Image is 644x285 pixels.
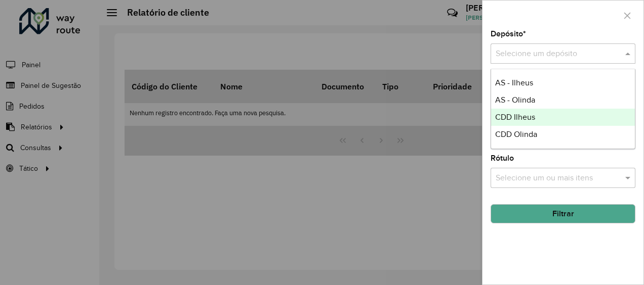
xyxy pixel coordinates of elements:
ng-dropdown-panel: Options list [491,69,636,149]
span: AS - Olinda [495,96,535,104]
label: Rótulo [491,152,514,164]
label: Depósito [491,28,526,40]
button: Filtrar [491,204,635,223]
span: CDD Olinda [495,130,537,138]
span: AS - Ilheus [495,78,533,87]
span: CDD Ilheus [495,113,535,121]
